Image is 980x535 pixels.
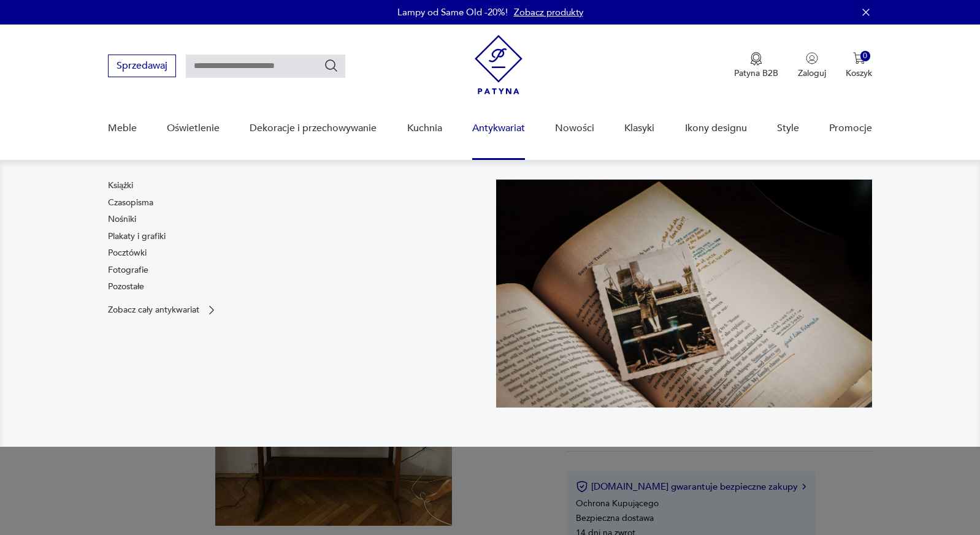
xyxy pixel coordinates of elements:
[846,67,872,79] p: Koszyk
[108,264,148,276] a: Fotografie
[108,105,137,152] a: Meble
[108,63,176,71] a: Sprzedawaj
[798,52,826,79] button: Zaloguj
[734,67,778,79] p: Patyna B2B
[734,52,778,79] button: Patyna B2B
[624,105,654,152] a: Klasyki
[496,180,872,408] img: c8a9187830f37f141118a59c8d49ce82.jpg
[324,58,339,73] button: Szukaj
[829,105,872,152] a: Promocje
[108,230,166,243] a: Plakaty i grafiki
[108,55,176,77] button: Sprzedawaj
[846,52,872,79] button: 0Koszyk
[108,247,147,259] a: Pocztówki
[798,67,826,79] p: Zaloguj
[475,35,523,94] img: Patyna - sklep z meblami i dekoracjami vintage
[514,6,583,18] a: Zobacz produkty
[806,52,818,64] img: Ikonka użytkownika
[472,105,525,152] a: Antykwariat
[734,52,778,79] a: Ikona medaluPatyna B2B
[750,52,762,66] img: Ikona medalu
[108,180,133,192] a: Książki
[777,105,799,152] a: Style
[108,306,199,314] p: Zobacz cały antykwariat
[555,105,594,152] a: Nowości
[860,51,871,61] div: 0
[167,105,220,152] a: Oświetlenie
[108,281,144,293] a: Pozostałe
[250,105,377,152] a: Dekoracje i przechowywanie
[108,197,153,209] a: Czasopisma
[108,304,218,316] a: Zobacz cały antykwariat
[853,52,865,64] img: Ikona koszyka
[108,213,136,226] a: Nośniki
[397,6,508,18] p: Lampy od Same Old -20%!
[685,105,747,152] a: Ikony designu
[407,105,442,152] a: Kuchnia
